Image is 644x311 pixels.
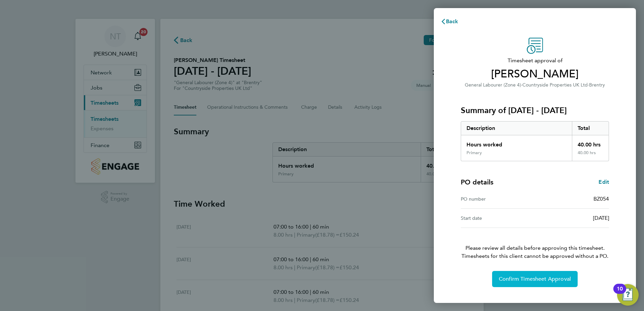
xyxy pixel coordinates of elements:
button: Back [434,15,465,28]
h3: Summary of [DATE] - [DATE] [461,105,609,116]
p: Please review all details before approving this timesheet. [453,228,617,260]
div: 40.00 hrs [572,135,609,150]
span: General Labourer (Zone 4) [465,82,521,88]
div: Summary of 28 Jul - 03 Aug 2025 [461,121,609,161]
span: Confirm Timesheet Approval [499,276,571,282]
span: BZ054 [593,196,609,202]
span: Brentry [589,82,605,88]
div: [DATE] [535,214,609,222]
span: Countryside Properties UK Ltd [522,82,588,88]
div: Primary [466,150,482,155]
span: Edit [599,179,609,185]
div: PO number [461,195,535,203]
span: · [588,82,589,88]
div: 40.00 hrs [572,150,609,161]
a: Edit [599,178,609,186]
span: Back [446,18,458,25]
div: Hours worked [461,135,572,150]
span: · [521,82,522,88]
div: Total [572,122,609,135]
button: Confirm Timesheet Approval [492,271,578,287]
span: Timesheets for this client cannot be approved without a PO. [453,252,617,260]
div: Start date [461,214,535,222]
span: [PERSON_NAME] [461,67,609,81]
div: Description [461,122,572,135]
h4: PO details [461,177,493,187]
div: 10 [617,289,623,298]
span: Timesheet approval of [461,57,609,65]
button: Open Resource Center, 10 new notifications [617,284,639,306]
